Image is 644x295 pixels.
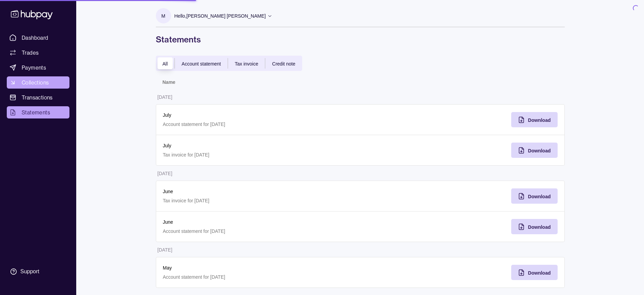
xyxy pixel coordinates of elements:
div: documentTypes [156,56,302,71]
p: [DATE] [158,247,172,253]
p: July [163,111,354,119]
span: Download [528,117,551,123]
span: Transactions [22,93,53,102]
p: June [163,188,354,195]
span: Statements [22,108,50,116]
a: Support [7,264,69,279]
span: Account statement [182,61,221,67]
button: Download [511,188,558,204]
p: Name [163,79,175,85]
a: Dashboard [7,32,69,44]
span: Trades [22,49,39,57]
p: M [161,12,165,20]
span: Payments [22,63,46,72]
span: Download [528,148,551,153]
a: Trades [7,47,69,59]
button: Download [511,219,558,234]
span: Download [528,224,551,230]
p: May [163,264,354,272]
span: All [163,61,168,67]
p: Account statement for [DATE] [163,121,354,128]
p: Hello, [PERSON_NAME] [PERSON_NAME] [174,12,266,20]
p: Account statement for [DATE] [163,227,354,235]
a: Statements [7,106,69,118]
p: Tax invoice for [DATE] [163,197,354,204]
p: June [163,218,354,226]
span: Tax invoice [235,61,258,67]
span: Download [528,194,551,199]
p: July [163,142,354,149]
button: Download [511,265,558,280]
span: Collections [22,78,49,87]
p: Account statement for [DATE] [163,273,354,281]
p: [DATE] [158,94,172,100]
button: Download [511,143,558,158]
p: [DATE] [158,171,172,176]
div: Support [20,268,39,275]
a: Collections [7,76,69,89]
a: Transactions [7,91,69,104]
a: Payments [7,61,69,74]
span: Dashboard [22,34,48,42]
p: Tax invoice for [DATE] [163,151,354,159]
span: Download [528,270,551,276]
button: Download [511,112,558,127]
h1: Statements [156,34,565,45]
span: Credit note [272,61,295,67]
